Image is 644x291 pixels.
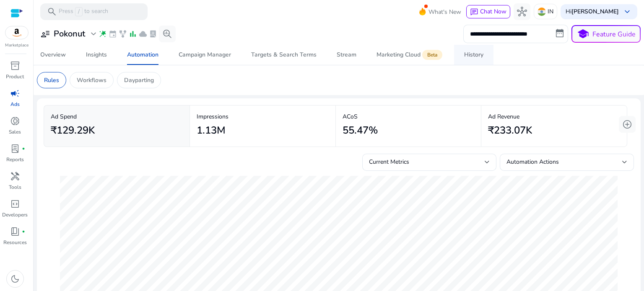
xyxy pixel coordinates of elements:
span: fiber_manual_record [22,230,25,233]
span: What's New [428,5,461,19]
span: search_insights [162,29,172,39]
p: Ad Spend [51,112,183,121]
button: search_insights [159,26,176,42]
span: bar_chart [129,30,137,38]
span: campaign [10,88,20,98]
span: Current Metrics [369,158,409,166]
h2: ₹233.07K [488,124,532,136]
div: Automation [127,52,158,58]
p: Developers [2,211,28,219]
p: Press to search [59,7,108,16]
h2: 1.13M [197,124,226,136]
span: search [47,7,57,17]
p: ACoS [343,112,475,121]
span: lab_profile [10,144,20,154]
p: Ads [10,100,20,108]
span: Automation Actions [506,158,559,166]
span: expand_more [88,29,99,39]
p: Dayparting [124,76,154,85]
span: hub [517,7,527,17]
span: dark_mode [10,274,20,284]
h2: 55.47% [343,124,378,136]
span: book_4 [10,227,20,237]
button: schoolFeature Guide [571,25,641,43]
p: Tools [9,183,21,191]
p: Sales [9,128,21,136]
div: History [464,52,483,58]
span: lab_profile [149,30,157,38]
span: / [75,7,83,16]
span: keyboard_arrow_down [622,7,632,17]
span: inventory_2 [10,61,20,71]
button: chatChat Now [466,5,510,18]
span: event [109,30,117,38]
span: chat [470,8,478,16]
img: in.svg [538,8,546,16]
div: Campaign Manager [179,52,231,58]
p: Resources [3,239,27,246]
p: Ad Revenue [488,112,620,121]
span: handyman [10,171,20,181]
span: donut_small [10,116,20,126]
p: IN [548,4,553,19]
span: Chat Now [480,8,506,15]
p: Impressions [197,112,329,121]
span: family_history [119,30,127,38]
p: Workflows [77,76,106,85]
div: Insights [86,52,107,58]
span: Beta [422,50,442,60]
p: Marketplace [5,42,29,49]
h3: Pokonut [54,29,85,39]
span: cloud [139,30,147,38]
p: Reports [6,156,24,163]
span: user_attributes [40,29,50,39]
span: code_blocks [10,199,20,209]
b: [PERSON_NAME] [571,8,619,15]
button: hub [514,3,530,20]
div: Overview [40,52,66,58]
span: fiber_manual_record [22,147,25,150]
span: school [577,28,589,40]
p: Rules [44,76,59,85]
img: amazon.svg [5,26,28,39]
span: add_circle [622,119,632,129]
div: Marketing Cloud [377,52,444,58]
div: Targets & Search Terms [251,52,317,58]
p: Product [6,73,24,80]
h2: ₹129.29K [51,124,95,136]
p: Hi [566,9,619,15]
button: add_circle [619,116,636,133]
div: Stream [337,52,356,58]
p: Feature Guide [592,29,636,39]
span: wand_stars [99,30,107,38]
